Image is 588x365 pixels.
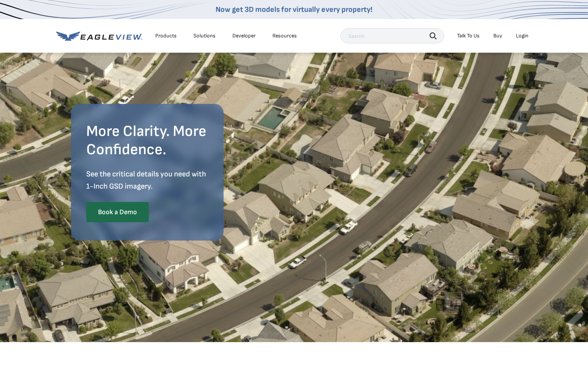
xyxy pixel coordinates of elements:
div: Solutions [193,32,216,39]
div: Login [516,32,528,39]
input: Search [340,28,444,44]
div: Resources [272,32,297,39]
a: Now get 3D models for virtually every property! [216,5,372,14]
h2: More Clarity. More Confidence. [86,122,208,159]
a: Developer [232,32,256,39]
div: Products [155,32,177,39]
a: Book a Demo [86,202,149,223]
div: Talk To Us [457,32,480,39]
p: See the critical details you need with 1-Inch GSD imagery. [86,168,208,192]
a: Buy [493,32,502,39]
